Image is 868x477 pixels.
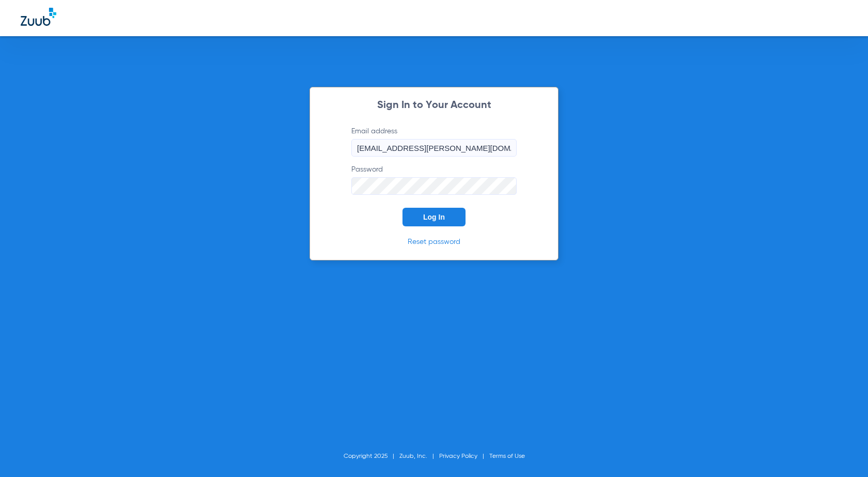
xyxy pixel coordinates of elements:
[351,139,517,157] input: Email address
[408,238,460,245] a: Reset password
[402,208,466,226] button: Log In
[399,451,439,461] li: Zuub, Inc.
[816,427,868,477] iframe: Chat Widget
[423,213,445,221] span: Log In
[336,100,532,111] h2: Sign In to Your Account
[351,177,517,195] input: Password
[21,8,56,26] img: Zuub Logo
[351,126,517,157] label: Email address
[489,453,525,459] a: Terms of Use
[344,451,399,461] li: Copyright 2025
[351,164,517,195] label: Password
[439,453,477,459] a: Privacy Policy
